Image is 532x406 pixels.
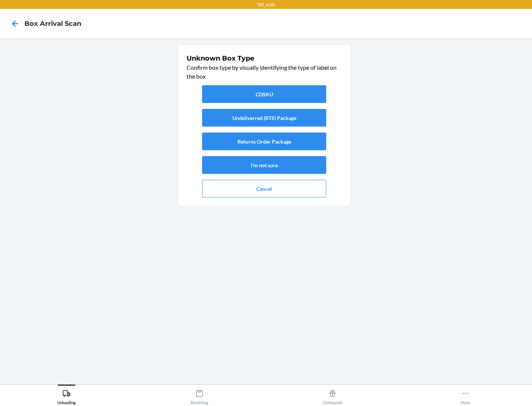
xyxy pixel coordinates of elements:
[187,63,342,81] p: Confirm box type by visually identifying the type of label on the box
[399,385,532,405] button: More
[257,1,275,8] p: TST_LOG
[323,386,342,405] div: Outbounds
[133,385,266,405] button: Receiving
[266,385,399,405] button: Outbounds
[57,386,76,405] div: Unloading
[202,133,326,150] button: Returns Order Package
[24,19,81,28] h4: Box Arrival Scan
[202,109,326,127] button: Undeliverred (RTS) Package
[202,85,326,103] button: CDSKU
[202,156,326,174] button: I'm not sure
[461,386,470,405] div: More
[191,386,208,405] div: Receiving
[187,54,342,63] h1: Unknown Box Type
[202,180,326,197] button: Cancel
